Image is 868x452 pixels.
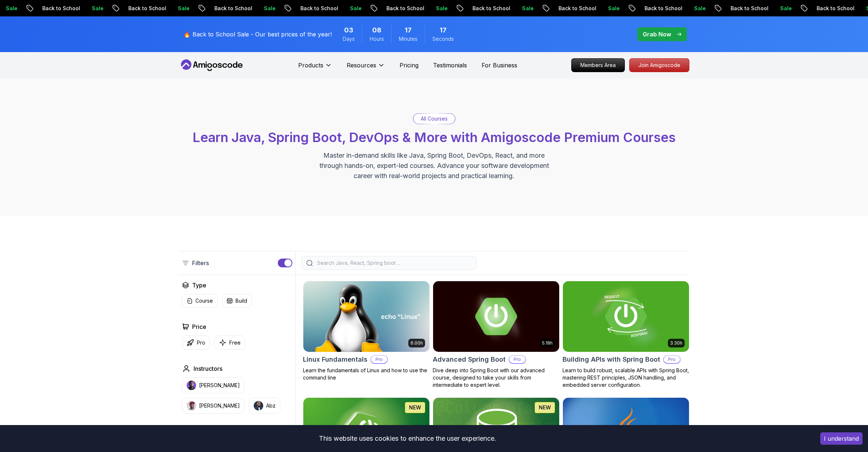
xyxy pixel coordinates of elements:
p: Sale [602,5,625,12]
img: instructor img [187,381,196,390]
a: For Business [482,61,517,70]
button: instructor img[PERSON_NAME] [182,377,245,393]
p: Pro [197,339,205,346]
p: Sale [774,5,797,12]
p: Back to School [36,5,85,12]
p: Back to School [466,5,515,12]
span: 17 Minutes [405,25,412,35]
p: Sale [85,5,109,12]
a: Linux Fundamentals card6.00hLinux FundamentalsProLearn the fundamentals of Linux and how to use t... [303,281,430,381]
p: Join Amigoscode [630,59,689,72]
p: 5.18h [542,340,553,346]
a: Join Amigoscode [629,58,689,72]
p: Pro [664,356,680,363]
p: Sale [257,5,281,12]
p: Sale [688,5,711,12]
img: instructor img [187,401,196,410]
p: NEW [539,404,551,411]
button: Free [214,335,245,350]
p: Sale [343,5,367,12]
span: Learn Java, Spring Boot, DevOps & More with Amigoscode Premium Courses [192,129,676,145]
p: Course [195,297,213,304]
p: All Courses [421,115,448,122]
p: Dive deep into Spring Boot with our advanced course, designed to take your skills from intermedia... [433,367,560,389]
p: Back to School [380,5,429,12]
span: Hours [370,35,384,43]
span: 17 Seconds [440,25,447,35]
p: Sale [515,5,539,12]
button: Products [298,61,332,75]
p: Free [229,339,241,346]
p: Master in-demand skills like Java, Spring Boot, DevOps, React, and more through hands-on, expert-... [312,150,557,181]
p: Grab Now [643,30,671,39]
p: Resources [347,61,376,70]
p: 6.00h [410,340,423,346]
p: 3.30h [670,340,682,346]
button: instructor img[PERSON_NAME] [182,398,245,414]
span: Seconds [432,35,454,43]
button: Course [182,294,218,308]
button: Build [222,294,252,308]
a: Testimonials [433,61,467,70]
span: 3 Days [344,25,353,35]
p: [PERSON_NAME] [199,382,240,389]
p: Pro [509,356,525,363]
input: Search Java, React, Spring boot ... [316,259,472,267]
h2: Type [192,281,206,290]
p: 🔥 Back to School Sale - Our best prices of the year! [183,30,332,39]
img: Advanced Spring Boot card [433,281,559,352]
p: Sale [429,5,453,12]
p: Pro [371,356,387,363]
h2: Linux Fundamentals [303,354,367,365]
h2: Building APIs with Spring Boot [563,354,660,365]
p: Filters [192,259,209,267]
a: Advanced Spring Boot card5.18hAdvanced Spring BootProDive deep into Spring Boot with our advanced... [433,281,560,389]
p: Products [298,61,323,70]
p: Back to School [294,5,343,12]
img: Linux Fundamentals card [303,281,429,352]
img: instructor img [254,401,263,410]
p: Back to School [552,5,602,12]
p: Back to School [810,5,860,12]
p: NEW [409,404,421,411]
span: 8 Hours [372,25,381,35]
p: Learn to build robust, scalable APIs with Spring Boot, mastering REST principles, JSON handling, ... [563,367,689,389]
h2: Instructors [194,364,222,373]
p: Back to School [122,5,171,12]
span: Minutes [399,35,417,43]
p: Back to School [208,5,257,12]
p: Abz [266,402,276,409]
a: Members Area [571,58,625,72]
p: Build [236,297,247,304]
a: Pricing [400,61,419,70]
button: Accept cookies [820,432,863,445]
button: instructor imgAbz [249,398,280,414]
div: This website uses cookies to enhance the user experience. [5,431,809,447]
button: Resources [347,61,385,75]
p: Members Area [572,59,624,72]
button: Pro [182,335,210,350]
p: Sale [171,5,195,12]
p: Back to School [724,5,774,12]
h2: Advanced Spring Boot [433,354,506,365]
p: Back to School [638,5,688,12]
p: Learn the fundamentals of Linux and how to use the command line [303,367,430,381]
img: Building APIs with Spring Boot card [563,281,689,352]
span: Days [343,35,355,43]
h2: Price [192,322,206,331]
p: [PERSON_NAME] [199,402,240,409]
a: Building APIs with Spring Boot card3.30hBuilding APIs with Spring BootProLearn to build robust, s... [563,281,689,389]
